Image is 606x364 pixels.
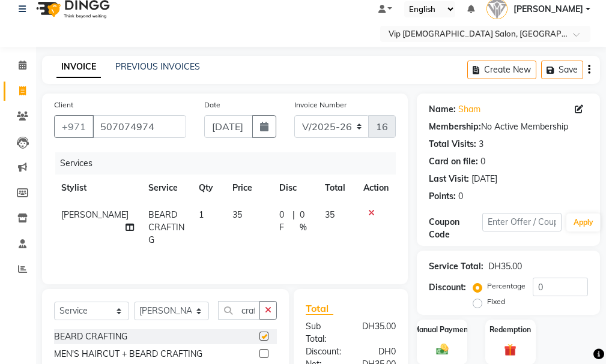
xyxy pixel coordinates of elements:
span: 35 [232,209,242,220]
img: _cash.svg [432,342,452,356]
label: Percentage [487,281,526,291]
a: INVOICE [56,56,101,78]
div: Last Visit: [429,173,469,185]
th: Stylist [54,175,141,201]
label: Fixed [487,296,505,307]
div: Name: [429,103,456,116]
span: 0 % [300,209,311,234]
div: Membership: [429,121,481,133]
span: BEARD CRAFTING [148,209,184,245]
span: | [292,209,295,234]
span: 35 [325,209,335,220]
div: Sub Total: [297,320,351,345]
button: Create New [467,61,536,79]
th: Total [318,175,356,201]
label: Date [204,100,220,110]
button: Save [541,61,583,79]
span: Total [306,302,333,315]
div: Card on file: [429,155,478,168]
div: 0 [458,190,463,203]
div: Total Visits: [429,138,476,151]
div: DH0 [351,345,405,358]
span: [PERSON_NAME] [514,3,583,16]
div: 3 [479,138,483,151]
label: Manual Payment [413,324,471,335]
input: Enter Offer / Coupon Code [482,213,562,231]
div: Points: [429,190,456,203]
button: Apply [566,213,601,231]
span: 0 F [279,209,288,234]
div: No Active Membership [429,121,588,133]
button: +971 [54,115,94,138]
div: Coupon Code [429,216,482,241]
div: Service Total: [429,260,483,273]
img: _gift.svg [500,342,520,357]
th: Price [225,175,272,201]
div: Services [55,152,405,175]
a: Sham [458,103,480,116]
span: [PERSON_NAME] [61,209,129,220]
th: Service [141,175,192,201]
th: Disc [272,175,318,201]
span: 1 [199,209,204,220]
label: Invoice Number [294,100,347,110]
div: [DATE] [471,173,497,185]
th: Qty [192,175,225,201]
div: 0 [480,155,485,168]
label: Client [54,100,73,110]
a: PREVIOUS INVOICES [115,61,200,72]
div: DH35.00 [488,260,522,273]
label: Redemption [489,324,531,335]
div: DH35.00 [351,320,405,345]
div: Discount: [429,281,466,294]
input: Search by Name/Mobile/Email/Code [92,115,186,138]
div: MEN'S HAIRCUT + BEARD CRAFTING [54,348,202,360]
input: Search or Scan [218,301,260,320]
th: Action [356,175,396,201]
div: Discount: [297,345,351,358]
div: BEARD CRAFTING [54,330,127,343]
